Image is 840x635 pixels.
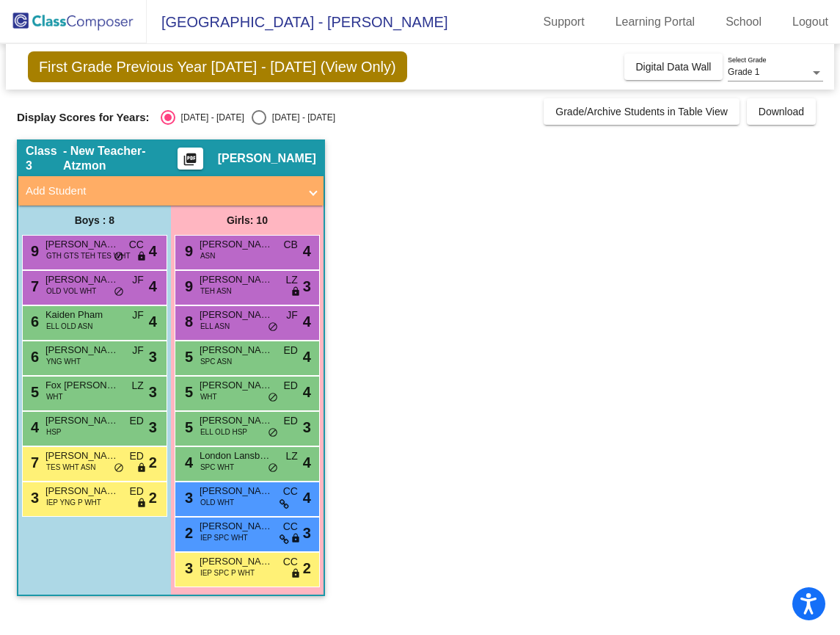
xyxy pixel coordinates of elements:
span: 5 [181,349,193,365]
div: [DATE] - [DATE] [266,111,335,124]
span: 5 [181,419,193,435]
span: IEP YNG P WHT [46,497,101,508]
span: [PERSON_NAME] [45,343,119,358]
span: ASN [200,250,216,261]
div: [DATE] - [DATE] [175,111,244,124]
span: 4 [303,487,311,509]
span: lock [291,568,301,580]
span: 8 [181,313,193,330]
span: CC [129,237,144,253]
span: 3 [303,522,311,544]
span: 4 [149,240,157,262]
span: ED [283,378,297,393]
span: do_not_disturb_alt [268,462,278,474]
span: Fox [PERSON_NAME] [45,378,119,393]
span: OLD WHT [200,497,234,508]
span: [PERSON_NAME] [200,519,273,534]
span: JF [132,308,144,323]
span: 6 [27,349,39,365]
span: LZ [286,449,298,464]
span: 2 [181,525,193,541]
div: Girls: 10 [171,206,324,235]
span: CC [283,519,298,534]
span: 3 [149,416,157,438]
span: [PERSON_NAME] [218,151,316,166]
span: - New Teacher-Atzmon [63,144,178,173]
span: ELL OLD HSP [200,427,247,438]
span: 9 [181,243,193,259]
span: IEP SPC P WHT [200,567,255,578]
span: [PERSON_NAME] [200,237,273,252]
span: London Lansbery [200,449,273,463]
span: 2 [149,451,157,473]
span: 4 [303,346,311,368]
span: [PERSON_NAME] [200,272,273,287]
span: Grade/Archive Students in Table View [555,106,728,117]
button: Digital Data Wall [624,54,723,80]
span: ED [129,413,143,429]
span: 4 [181,454,193,471]
span: WHT [200,391,217,402]
span: TES WHT ASN [46,462,96,473]
span: [PERSON_NAME] [200,308,273,322]
span: [GEOGRAPHIC_DATA] - [PERSON_NAME] [147,10,448,34]
span: OLD VOL WHT [46,286,97,297]
span: HSP [46,427,62,438]
span: 5 [181,384,193,400]
mat-panel-title: Add Student [26,183,299,200]
span: Kaiden Pham [45,308,119,322]
span: 3 [181,490,193,506]
span: [PERSON_NAME] [200,343,273,358]
span: 3 [149,346,157,368]
span: 2 [149,487,157,509]
span: [PERSON_NAME] [200,484,273,498]
a: Support [532,10,596,34]
span: 7 [27,454,39,471]
span: do_not_disturb_alt [114,251,124,263]
span: SPC ASN [200,356,232,367]
span: Class 3 [26,144,63,173]
span: 4 [303,240,311,262]
span: [PERSON_NAME] [200,554,273,569]
span: do_not_disturb_alt [114,286,124,298]
span: ED [129,449,143,464]
mat-radio-group: Select an option [161,110,335,125]
span: 4 [303,381,311,403]
span: ELL OLD ASN [46,321,93,332]
span: Digital Data Wall [636,61,712,73]
span: [PERSON_NAME] [45,237,119,252]
span: JF [132,343,144,358]
mat-icon: picture_as_pdf [181,152,199,173]
span: 4 [149,275,157,297]
span: [PERSON_NAME] [45,449,119,463]
span: [PERSON_NAME] [45,272,119,287]
span: IEP SPC WHT [200,532,248,543]
span: [PERSON_NAME] [200,378,273,393]
span: CC [283,554,298,570]
span: ELL ASN [200,321,230,332]
span: do_not_disturb_alt [114,462,124,474]
div: Boys : 8 [18,206,171,235]
span: 2 [303,557,311,579]
span: 3 [303,416,311,438]
span: SPC WHT [200,462,234,473]
span: JF [286,308,298,323]
span: do_not_disturb_alt [268,392,278,404]
span: 4 [303,311,311,333]
span: TEH ASN [200,286,232,297]
span: do_not_disturb_alt [268,322,278,333]
a: School [714,10,773,34]
span: 3 [27,490,39,506]
span: 4 [27,419,39,435]
a: Learning Portal [604,10,707,34]
span: YNG WHT [46,356,81,367]
span: Display Scores for Years: [17,111,150,124]
mat-expansion-panel-header: Add Student [18,176,324,206]
span: GTH GTS TEH TES WHT [46,250,131,261]
span: [PERSON_NAME] [200,413,273,428]
span: 9 [181,278,193,294]
span: First Grade Previous Year [DATE] - [DATE] (View Only) [28,51,407,82]
span: lock [291,533,301,545]
span: WHT [46,391,63,402]
span: ED [129,484,143,499]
